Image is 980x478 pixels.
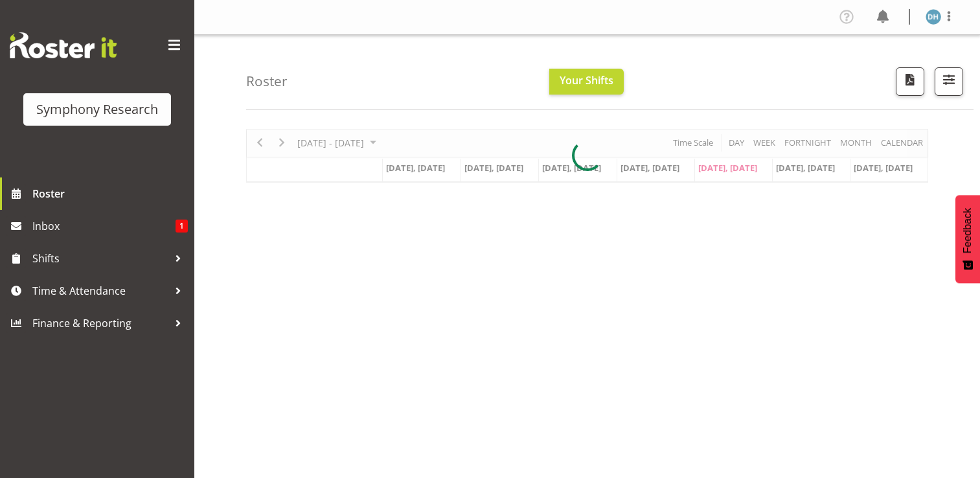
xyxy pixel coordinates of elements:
[176,220,188,233] span: 1
[10,32,117,58] img: Rosterit website logo
[36,100,158,119] div: Symphony Research
[32,313,168,333] span: Finance & Reporting
[549,69,624,95] button: Your Shifts
[955,195,980,283] button: Feedback - Show survey
[246,74,288,89] h4: Roster
[32,216,176,236] span: Inbox
[896,67,924,96] button: Download a PDF of the roster according to the set date range.
[560,73,613,87] span: Your Shifts
[935,67,963,96] button: Filter Shifts
[32,281,168,301] span: Time & Attendance
[32,184,188,203] span: Roster
[962,208,974,253] span: Feedback
[926,9,941,25] img: deborah-hull-brown2052.jpg
[32,249,168,268] span: Shifts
